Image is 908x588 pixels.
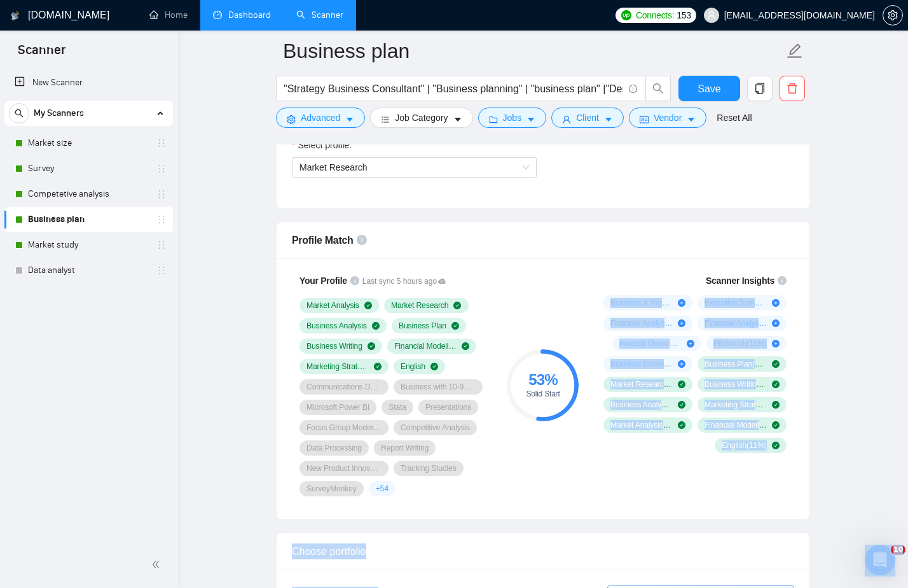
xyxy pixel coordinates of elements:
span: New Product Innovation [306,463,382,473]
span: Data Processing [306,443,362,453]
span: Business Plan ( 80 %) [705,359,767,369]
span: double-left [151,558,164,571]
span: check-circle [678,421,685,429]
li: My Scanners [4,101,173,283]
span: Financial Modeling ( 13 %) [705,420,767,430]
span: plus-circle [772,340,780,347]
button: userClientcaret-down [551,108,624,128]
span: check-circle [772,421,780,429]
span: holder [156,138,167,148]
span: check-circle [772,442,780,449]
a: Market study [28,232,149,258]
a: Reset All [717,111,752,125]
span: Client [576,111,599,125]
span: Market Analysis ( 16 %) [610,420,673,430]
span: Financial Analysis & Modeling ( 11 %) [705,318,767,328]
span: search [646,83,670,94]
span: delete [780,83,804,94]
span: caret-down [604,115,613,124]
span: setting [287,115,296,124]
img: logo [11,6,20,26]
a: Data analyst [28,258,149,283]
button: delete [780,76,805,101]
span: Marketing Strategy ( 29 %) [705,400,767,410]
img: upwork-logo.png [621,10,631,20]
span: Business & Proposal Writing ( 42 %) [610,298,673,308]
button: copy [747,76,773,101]
span: caret-down [453,115,462,124]
span: info-circle [778,276,787,285]
span: Select profile: [298,138,352,152]
span: Your Profile [299,276,347,286]
a: Business plan [28,207,149,232]
span: Pitchbook ( 11 %) [713,339,767,349]
span: caret-down [526,115,535,124]
span: check-circle [451,322,459,330]
a: Survey [28,156,149,181]
span: Market Research ( 38 %) [610,379,673,389]
span: Business Writing ( 36 %) [705,379,767,389]
span: Market Research [391,300,448,311]
span: caret-down [345,115,354,124]
span: plus-circle [678,360,685,368]
span: Financial Analysis ( 13 %) [610,318,673,328]
span: Tracking Studies [401,463,457,473]
span: Connects: [636,8,674,22]
span: check-circle [772,381,780,388]
span: Save [698,81,720,97]
span: Marketing Strategy [306,361,369,372]
span: Business Analysis ( 33 %) [610,400,673,410]
span: English [401,361,425,372]
span: folder [489,115,498,124]
span: holder [156,240,167,250]
span: info-circle [350,276,359,285]
span: Competitive Analysis [401,423,470,433]
span: check-circle [430,363,438,370]
span: SurveyMonkey [306,484,357,494]
button: setting [883,5,903,25]
span: caret-down [687,115,696,124]
span: Microsoft Power BI [306,402,369,412]
span: search [10,109,29,118]
button: idcardVendorcaret-down [629,108,706,128]
span: copy [748,83,772,94]
span: plus-circle [678,299,685,307]
button: search [645,76,671,101]
a: dashboardDashboard [213,10,271,20]
span: check-circle [772,360,780,368]
span: idcard [640,115,649,124]
span: check-circle [462,342,469,350]
a: homeHome [149,10,188,20]
span: Stata [389,402,406,412]
a: New Scanner [15,70,163,95]
span: Market Research [299,162,368,172]
a: setting [883,10,903,20]
span: check-circle [678,401,685,409]
span: Executive Summary ( 16 %) [705,298,767,308]
span: + 54 [376,484,389,494]
span: Focus Group Moderation [306,423,382,433]
button: search [9,103,29,123]
div: Choose portfolio [292,533,794,570]
span: plus-circle [772,299,780,307]
span: plus-circle [687,340,694,347]
button: Save [678,76,740,101]
span: 153 [677,8,691,22]
span: setting [883,10,902,20]
span: Last sync 5 hours ago [362,276,446,288]
span: My Scanners [34,101,84,126]
button: barsJob Categorycaret-down [370,108,472,128]
span: Financial Modeling [394,341,457,351]
span: English ( 11 %) [722,440,766,451]
span: Business Modeling ( 9 %) [610,359,673,369]
span: Investor Overview ( 11 %) [619,339,682,349]
span: 10 [891,545,905,555]
span: holder [156,214,167,225]
span: check-circle [453,302,461,309]
span: Business Plan [399,321,446,331]
iframe: Intercom live chat [865,545,895,575]
span: plus-circle [772,319,780,327]
span: check-circle [678,381,685,388]
span: Scanner Insights [706,276,774,285]
span: holder [156,189,167,199]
